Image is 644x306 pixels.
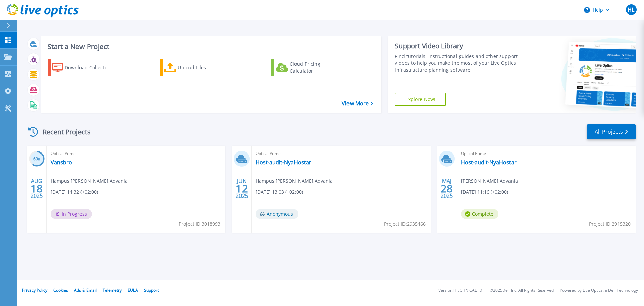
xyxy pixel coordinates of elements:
[128,287,138,293] a: EULA
[26,124,100,140] div: Recent Projects
[290,61,343,74] div: Cloud Pricing Calculator
[48,43,373,50] h3: Start a New Project
[342,100,373,107] a: View More
[178,61,231,74] div: Upload Files
[51,159,72,166] a: Vansbro
[160,59,234,76] a: Upload Files
[53,287,68,293] a: Cookies
[395,42,521,50] div: Support Video Library
[461,209,498,219] span: Complete
[461,188,508,196] span: [DATE] 11:16 (+02:00)
[440,176,453,201] div: MAJ 2025
[51,177,128,185] span: Hampus [PERSON_NAME] , Advania
[30,176,43,201] div: AUG 2025
[256,188,303,196] span: [DATE] 13:03 (+02:00)
[461,150,632,157] span: Optical Prime
[441,186,453,191] span: 28
[256,150,426,157] span: Optical Prime
[461,159,517,166] a: Host-audit-NyaHostar
[461,177,518,185] span: [PERSON_NAME] , Advania
[236,186,248,191] span: 12
[271,59,346,76] a: Cloud Pricing Calculator
[587,124,636,139] a: All Projects
[256,177,333,185] span: Hampus [PERSON_NAME] , Advania
[144,287,159,293] a: Support
[628,7,634,12] span: HL
[51,150,221,157] span: Optical Prime
[48,59,122,76] a: Download Collector
[384,220,426,228] span: Project ID: 2935466
[31,186,43,191] span: 18
[395,93,446,106] a: Explore Now!
[22,287,47,293] a: Privacy Policy
[560,288,638,293] li: Powered by Live Optics, a Dell Technology
[74,287,97,293] a: Ads & Email
[256,159,311,166] a: Host-audit-NyaHostar
[65,61,118,74] div: Download Collector
[29,155,45,163] h3: 60
[256,209,298,219] span: Anonymous
[179,220,220,228] span: Project ID: 3018993
[490,288,554,293] li: © 2025 Dell Inc. All Rights Reserved
[438,288,484,293] li: Version: [TECHNICAL_ID]
[235,176,248,201] div: JUN 2025
[38,157,40,161] span: %
[103,287,122,293] a: Telemetry
[589,220,631,228] span: Project ID: 2915320
[51,209,92,219] span: In Progress
[51,188,98,196] span: [DATE] 14:32 (+02:00)
[395,53,521,73] div: Find tutorials, instructional guides and other support videos to help you make the most of your L...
